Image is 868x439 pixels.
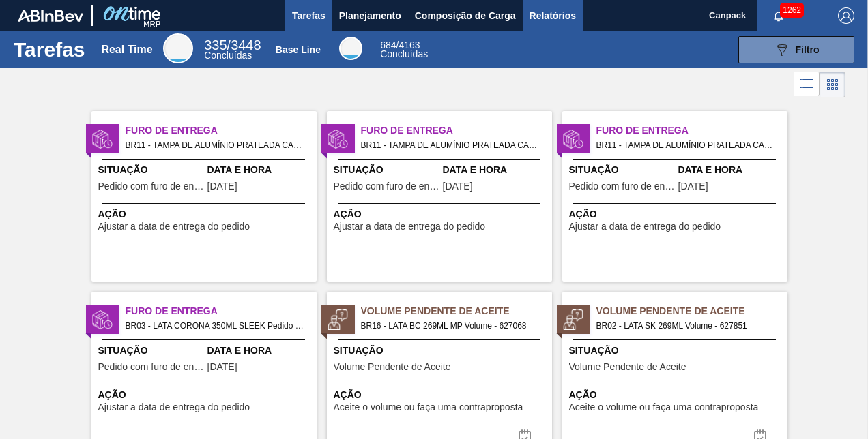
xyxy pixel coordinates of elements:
span: 01/10/2025, [678,181,708,192]
span: Situação [98,344,204,358]
span: Situação [334,163,439,177]
div: Visão em Lista [794,72,820,97]
span: Pedido com furo de entrega [98,362,204,372]
div: Base Line [380,41,428,59]
span: BR11 - TAMPA DE ALUMÍNIO PRATEADA CANPACK CDL Pedido - 2037113 [361,138,541,153]
span: Aceite o volume ou faça uma contraproposta [334,402,523,412]
img: status [92,309,113,330]
img: status [92,129,113,149]
span: Ação [569,388,784,402]
span: BR16 - LATA BC 269ML MP Volume - 627068 [361,318,541,333]
span: BR03 - LATA CORONA 350ML SLEEK Pedido - 2042154 [126,318,306,333]
span: Data e Hora [678,163,784,177]
span: Concluídas [204,50,252,61]
span: Volume Pendente de Aceite [334,362,451,372]
span: Situação [569,344,784,358]
div: Real Time [101,44,152,56]
span: Pedido com furo de entrega [569,181,675,192]
span: Ajustar a data de entrega do pedido [98,402,250,412]
span: Relatórios [530,7,576,24]
span: Ação [98,207,313,222]
span: Concluídas [380,48,428,59]
span: Furo de Entrega [126,304,317,318]
span: BR11 - TAMPA DE ALUMÍNIO PRATEADA CANPACK CDL Pedido - 2037112 [596,138,777,153]
span: Pedido com furo de entrega [98,181,204,192]
span: Filtro [796,44,820,55]
span: Furo de Entrega [361,123,552,138]
span: / 4163 [380,40,420,50]
div: Real Time [204,40,261,60]
span: Tarefas [292,7,325,24]
div: Base Line [339,37,362,60]
span: 02/10/2025, [207,181,237,192]
span: 01/10/2025, [443,181,473,192]
span: 02/10/2025, [207,362,237,372]
span: BR11 - TAMPA DE ALUMÍNIO PRATEADA CANPACK CDL Pedido - 2037752 [126,138,306,153]
span: Volume Pendente de Aceite [569,362,686,372]
span: Ação [334,388,549,402]
span: BR02 - LATA SK 269ML Volume - 627851 [596,318,777,333]
span: Situação [569,163,675,177]
span: Ação [569,207,784,222]
button: Notificações [757,6,800,25]
button: Filtro [738,36,854,63]
div: Base Line [276,44,321,55]
span: Ação [98,388,313,402]
span: Volume Pendente de Aceite [596,304,787,318]
span: Volume Pendente de Aceite [361,304,552,318]
span: Ajustar a data de entrega do pedido [98,222,250,232]
span: / 3448 [204,37,261,52]
h1: Tarefas [14,42,85,57]
span: Data e Hora [207,344,313,358]
span: Situação [98,163,204,177]
span: 1262 [780,3,804,18]
span: Ajustar a data de entrega do pedido [569,222,721,232]
img: status [328,309,348,330]
span: Furo de Entrega [126,123,317,138]
span: Data e Hora [443,163,549,177]
span: Aceite o volume ou faça uma contraproposta [569,402,759,412]
span: 684 [380,40,396,50]
span: Furo de Entrega [596,123,787,138]
span: Ação [334,207,549,222]
span: Ajustar a data de entrega do pedido [334,222,486,232]
span: Pedido com furo de entrega [334,181,439,192]
span: Situação [334,344,549,358]
span: 335 [204,37,227,52]
img: status [563,309,583,330]
img: status [328,129,348,149]
img: TNhmsLtSVTkK8tSr43FrP2fwEKptu5GPRR3wAAAABJRU5ErkJggg== [18,10,83,22]
div: Real Time [163,33,193,63]
div: Visão em Cards [820,72,845,97]
img: Logout [838,7,854,24]
span: Composição de Carga [415,7,516,24]
span: Data e Hora [207,163,313,177]
span: Planejamento [339,7,401,24]
img: status [563,129,583,149]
